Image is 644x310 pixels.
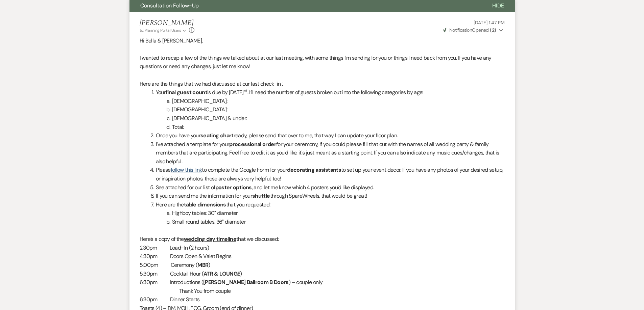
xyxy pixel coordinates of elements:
span: Notification [449,27,472,33]
strong: decorating assistants [287,166,341,173]
p: Here are the things that we had discussed at our last check-in : [140,80,505,88]
li: [DEMOGRAPHIC_DATA] & under: [148,114,505,123]
li: Here are the that you requested: [148,200,505,209]
strong: table dimensions [184,201,226,208]
strong: MBR [197,261,208,269]
span: to: Planning Portal Users [140,28,181,33]
li: I've attached a template for your for your ceremony, if you could please fill that out with the n... [148,140,505,166]
h5: [PERSON_NAME] [140,19,195,27]
u: wedding day timeline [184,235,236,243]
li: Your is due by [DATE] . I’ll need the number of guests broken out into the following categories b... [148,88,505,97]
p: 5:30pm Cocktail Hour ( ) [140,270,505,278]
strong: shuttle [252,192,270,199]
strong: seating chart [200,132,234,139]
span: Opened [443,27,496,33]
span: Consultation Follow-Up [140,2,199,9]
li: [DEMOGRAPHIC_DATA]: [148,105,505,114]
p: 6:30pm Introductions ( ) – couple only [140,278,505,287]
strong: processional order [229,141,276,148]
strong: ( 2 ) [490,27,496,33]
p: I wanted to recap a few of the things we talked about at our last meeting, with some things I'm s... [140,54,505,71]
li: See attached for our list of , and let me know which 4 posters you'd like displayed. [148,183,505,192]
p: Thank You from couple [140,287,505,295]
li: Highboy tables: 30" diameter [148,209,505,218]
li: [DEMOGRAPHIC_DATA]: [148,97,505,106]
strong: [PERSON_NAME] Ballroom B Doors [203,279,289,286]
li: Total: [148,123,505,132]
p: 4:30pm Doors Open & Valet Begins [140,252,505,261]
p: 5:00pm Ceremony ( ) [140,261,505,270]
button: NotificationOpened (2) [442,27,505,34]
strong: poster options [215,184,252,191]
p: 6:30pm Dinner Starts [140,295,505,304]
p: Hi Bella & [PERSON_NAME], [140,36,505,45]
a: follow this link [171,166,202,173]
li: Small round tables: 36" diameter [148,218,505,226]
p: Here’s a copy of the that we discussed: [140,235,505,244]
span: [DATE] 1:47 PM [474,20,504,26]
li: Once you have your ready, please send that over to me, that way I can update your floor plan. [148,131,505,140]
button: to: Planning Portal Users [140,27,188,33]
strong: ATR & LOUNGE [204,270,240,277]
strong: final guest count [166,89,207,96]
p: 2:30pm Load-In (2 hours) [140,244,505,252]
li: Please to complete the Google Form for your to set up your event decor. If you have any photos of... [148,166,505,183]
li: If you can send me the information for your through SpareWheels, that would be great! [148,192,505,200]
sup: rd [244,88,247,93]
span: Hide [492,2,504,9]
